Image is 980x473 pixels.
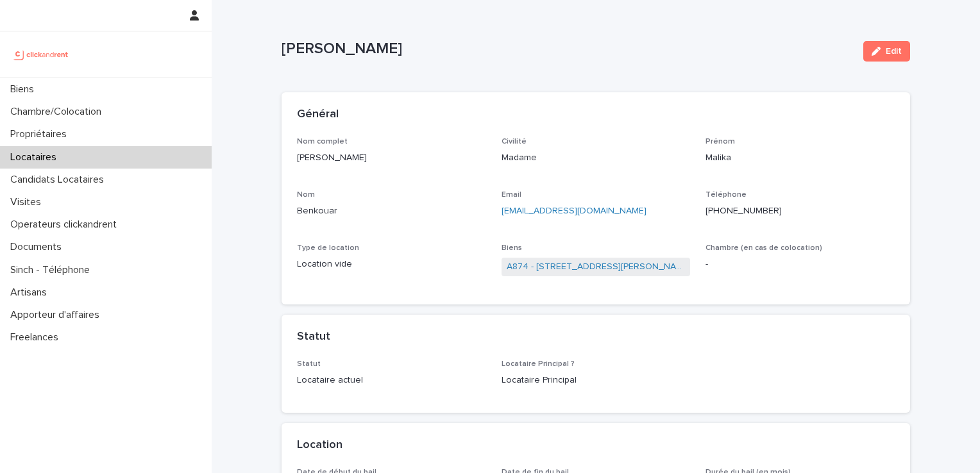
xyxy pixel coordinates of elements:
[502,374,691,387] p: Locataire Principal
[502,191,521,199] span: Email
[863,41,910,62] button: Edit
[297,374,486,387] p: Locataire actuel
[5,83,44,95] p: Biens
[297,151,486,165] p: [PERSON_NAME]
[705,151,895,165] p: Malika
[297,438,342,452] h2: Location
[297,108,339,122] h2: Général
[297,330,330,344] h2: Statut
[297,191,315,199] span: Nom
[5,241,72,253] p: Documents
[282,40,853,58] p: [PERSON_NAME]
[5,331,69,344] p: Freelances
[502,244,522,252] span: Biens
[5,174,114,186] p: Candidats Locataires
[10,42,72,67] img: UCB0brd3T0yccxBKYDjQ
[705,204,895,218] p: [PHONE_NUMBER]
[507,260,686,274] a: A874 - [STREET_ADDRESS][PERSON_NAME]
[297,204,486,218] p: Benkouar
[5,286,57,299] p: Artisans
[5,264,100,276] p: Sinch - Téléphone
[502,360,575,368] span: Locataire Principal ?
[5,219,127,231] p: Operateurs clickandrent
[502,138,527,145] span: Civilité
[297,138,348,145] span: Nom complet
[297,360,321,368] span: Statut
[886,47,902,56] span: Edit
[5,309,110,321] p: Apporteur d'affaires
[705,244,822,252] span: Chambre (en cas de colocation)
[5,106,112,118] p: Chambre/Colocation
[5,196,51,208] p: Visites
[705,258,895,271] p: -
[5,151,67,163] p: Locataires
[705,138,735,145] span: Prénom
[705,191,747,199] span: Téléphone
[297,244,359,252] span: Type de location
[502,206,646,215] a: [EMAIL_ADDRESS][DOMAIN_NAME]
[502,151,691,165] p: Madame
[5,128,77,140] p: Propriétaires
[297,258,486,271] p: Location vide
